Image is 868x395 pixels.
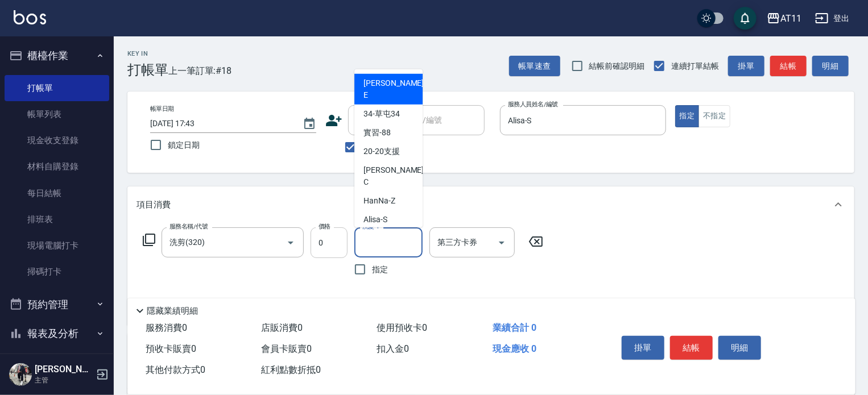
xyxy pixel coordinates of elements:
[5,153,109,180] a: 材料自購登錄
[5,180,109,206] a: 每日結帳
[14,10,46,24] img: Logo
[146,364,205,375] span: 其他付款方式 0
[377,322,428,333] span: 使用預收卡 0
[296,110,323,138] button: Choose date, selected date is 2025-08-10
[698,105,730,127] button: 不指定
[168,64,232,78] span: 上一筆訂單:#18
[363,195,395,207] span: HanNa -Z
[5,127,109,153] a: 現金收支登錄
[282,234,300,252] button: Open
[261,343,312,354] span: 會員卡販賣 0
[150,105,174,113] label: 帳單日期
[150,114,291,133] input: YYYY/MM/DD hh:mm
[762,7,806,30] button: AT11
[35,364,93,375] h5: [PERSON_NAME]
[5,319,109,348] button: 報表及分析
[622,336,664,360] button: 掛單
[5,232,109,259] a: 現場電腦打卡
[509,56,560,77] button: 帳單速查
[734,7,757,30] button: save
[5,259,109,285] a: 掃碼打卡
[780,11,801,26] div: AT11
[5,75,109,101] a: 打帳單
[5,290,109,319] button: 預約管理
[127,186,854,223] div: 項目消費
[363,164,426,188] span: [PERSON_NAME] -C
[170,222,208,231] label: 服務名稱/代號
[5,348,109,378] button: 客戶管理
[363,145,400,157] span: 20 -20支援
[5,206,109,232] a: 排班表
[35,375,93,385] p: 主管
[377,343,410,354] span: 扣入金 0
[812,56,849,77] button: 明細
[811,8,854,29] button: 登出
[319,222,330,231] label: 價格
[137,199,171,211] p: 項目消費
[261,322,303,333] span: 店販消費 0
[671,60,719,72] span: 連續打單結帳
[728,56,764,77] button: 掛單
[675,105,700,127] button: 指定
[718,336,761,360] button: 明細
[508,100,558,109] label: 服務人員姓名/編號
[9,363,32,386] img: Person
[5,41,109,70] button: 櫃檯作業
[5,101,109,127] a: 帳單列表
[127,50,168,57] h2: Key In
[670,336,713,360] button: 結帳
[372,264,388,276] span: 指定
[147,305,198,317] p: 隱藏業績明細
[770,56,807,77] button: 結帳
[363,127,391,139] span: 實習 -88
[261,364,321,375] span: 紅利點數折抵 0
[363,108,400,120] span: 34 -草屯34
[127,62,168,78] h3: 打帳單
[146,343,196,354] span: 預收卡販賣 0
[168,139,200,151] span: 鎖定日期
[493,322,536,333] span: 業績合計 0
[493,343,536,354] span: 現金應收 0
[363,77,426,101] span: [PERSON_NAME] -E
[589,60,645,72] span: 結帳前確認明細
[363,214,387,226] span: Alisa -S
[493,234,511,252] button: Open
[146,322,187,333] span: 服務消費 0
